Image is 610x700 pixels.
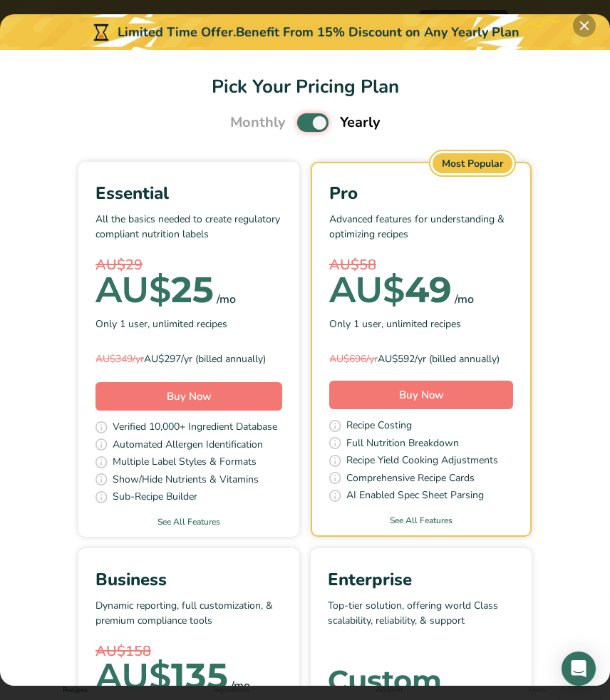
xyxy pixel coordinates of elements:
div: /mo [455,291,474,308]
button: Buy Now [329,381,513,409]
div: 135 [95,662,228,691]
span: Monthly [230,112,286,133]
span: Verified 10,000+ Ingredient Database [113,419,277,437]
span: Comprehensive Recipe Cards [346,470,475,488]
p: Top-tier solution, offering world Class scalability, reliability, & support [328,598,515,641]
span: Sub-Recipe Builder [113,489,197,507]
span: Full Nutrition Breakdown [346,436,459,453]
span: AI Enabled Spec Sheet Parsing [346,488,484,505]
span: AU$ [329,268,405,312]
div: AU$29 [95,254,282,276]
div: AU$58 [329,254,513,276]
div: AU$158 [95,641,282,662]
p: Dynamic reporting, full customization, & premium compliance tools [95,598,282,641]
div: Business [95,567,282,592]
span: Multiple Label Styles & Formats [113,454,257,472]
div: 49 [329,276,452,304]
span: Recipe Costing [346,418,412,436]
div: Most Popular [433,153,512,173]
span: Buy Now [167,389,212,403]
span: Yearly [340,112,381,133]
span: AU$349/yr [95,352,144,366]
button: Buy Now [95,382,282,411]
div: Benefit From 15% Discount on Any Yearly Plan [236,23,519,42]
p: All the basics needed to create regulatory compliant nutrition labels [95,212,282,254]
span: Only 1 user, unlimited recipes [95,316,227,331]
div: AU$592/yr (billed annually) [329,351,513,366]
span: Show/Hide Nutrients & Vitamins [113,472,259,490]
div: Essential [95,180,282,206]
a: See All Features [78,515,299,528]
span: AU$ [95,268,171,312]
div: /mo [217,291,236,308]
div: Enterprise [328,567,515,592]
span: Only 1 user, unlimited recipes [329,316,461,331]
span: AU$ [95,654,171,698]
span: AU$696/yr [329,352,378,366]
div: /mo [231,677,250,694]
div: AU$297/yr (billed annually) [95,351,282,366]
a: See All Features [312,514,530,527]
p: Advanced features for understanding & optimizing recipes [329,212,513,254]
span: Automated Allergen Identification [113,437,263,455]
h1: Pick Your Pricing Plan [17,73,593,101]
div: Open Intercom Messenger [562,652,596,686]
span: Buy Now [399,388,444,402]
div: 25 [95,276,214,304]
span: Recipe Yield Cooking Adjustments [346,453,498,470]
div: Pro [329,180,513,206]
div: Custom [328,666,515,695]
